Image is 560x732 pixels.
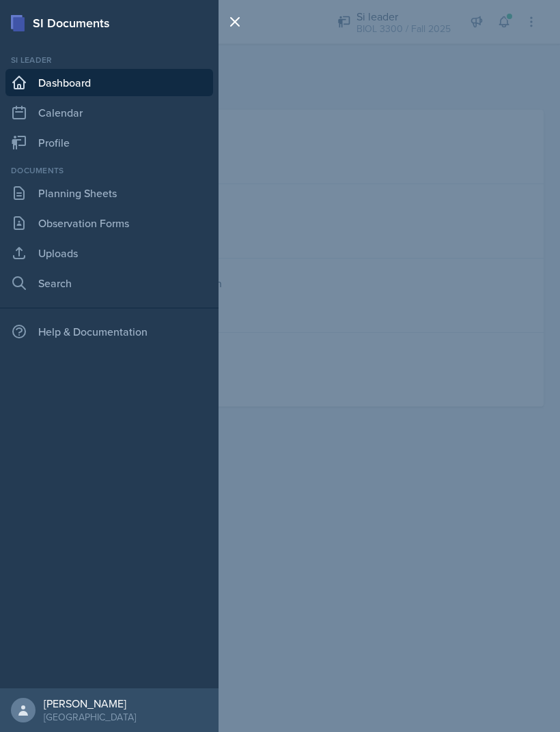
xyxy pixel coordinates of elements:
div: Si leader [5,54,213,66]
a: Calendar [5,99,213,126]
a: Search [5,269,213,297]
a: Observation Forms [5,209,213,237]
a: Dashboard [5,69,213,96]
a: Profile [5,129,213,156]
div: [PERSON_NAME] [44,697,136,710]
a: Uploads [5,239,213,267]
div: Documents [5,164,213,177]
div: Help & Documentation [5,318,213,345]
div: [GEOGRAPHIC_DATA] [44,710,136,724]
a: Planning Sheets [5,179,213,207]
